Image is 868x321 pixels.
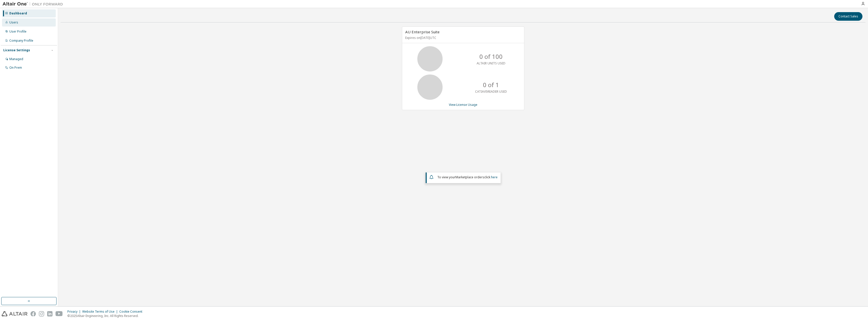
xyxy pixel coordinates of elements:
[437,175,498,179] span: To view your click
[405,29,440,34] span: AU Enterprise Suite
[9,30,26,34] div: User Profile
[47,311,52,316] img: linkedin.svg
[9,39,33,43] div: Company Profile
[67,310,82,314] div: Privacy
[455,175,484,179] em: Marketplace orders
[405,36,520,40] p: Expires on [DATE] UTC
[483,81,499,89] p: 0 of 1
[9,20,18,24] div: Users
[834,12,862,21] button: Contact Sales
[479,52,503,61] p: 0 of 100
[491,175,498,179] a: here
[9,57,23,61] div: Managed
[477,61,505,65] p: ALTAIR UNITS USED
[9,66,22,70] div: On Prem
[119,310,145,314] div: Cookie Consent
[3,2,66,7] img: Altair One
[56,311,63,316] img: youtube.svg
[449,103,477,107] a: View License Usage
[2,311,28,316] img: altair_logo.svg
[9,11,27,15] div: Dashboard
[31,311,36,316] img: facebook.svg
[3,48,30,52] div: License Settings
[82,310,119,314] div: Website Terms of Use
[67,314,145,318] p: © 2025 Altair Engineering, Inc. All Rights Reserved.
[475,89,507,94] p: CATIAV5READER USED
[39,311,44,316] img: instagram.svg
